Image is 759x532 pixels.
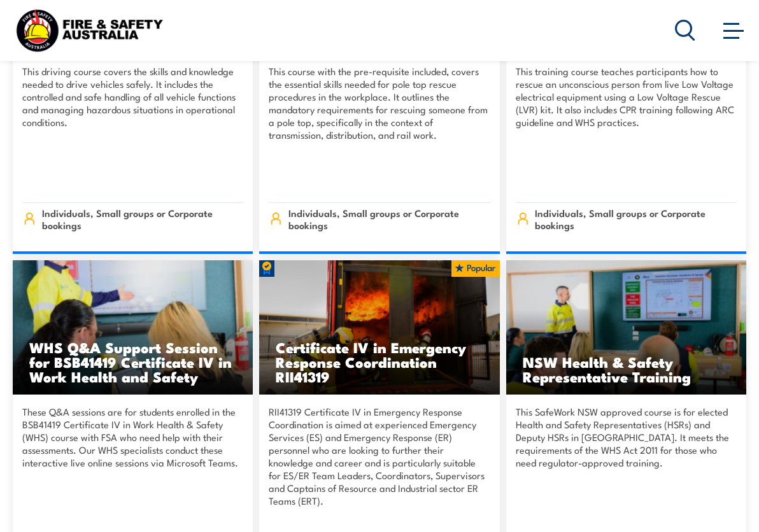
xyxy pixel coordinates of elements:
a: WHS Q&A Support Session for BSB41419 Certificate IV in Work Health and Safety [13,260,253,395]
img: NSW Health & Safety Representative Refresher Training [506,260,746,395]
h3: NSW Health & Safety Representative Training [523,354,730,384]
p: This training course teaches participants how to rescue an unconscious person from live Low Volta... [516,65,737,192]
img: RII41319 Certificate IV in Emergency Response Coordination [259,260,499,395]
span: Individuals, Small groups or Corporate bookings [288,207,490,231]
a: NSW Health & Safety Representative Training [506,260,746,395]
h3: Certificate IV in Emergency Response Coordination RII41319 [276,340,483,384]
p: This course with the pre-requisite included, covers the essential skills needed for pole top resc... [269,65,490,192]
p: This driving course covers the skills and knowledge needed to drive vehicles safely. It includes ... [22,65,243,192]
img: BSB41419 – Certificate IV in Work Health and Safety [13,260,253,395]
span: Individuals, Small groups or Corporate bookings [42,207,244,231]
h3: WHS Q&A Support Session for BSB41419 Certificate IV in Work Health and Safety [29,340,236,384]
span: Individuals, Small groups or Corporate bookings [535,207,737,231]
a: Certificate IV in Emergency Response Coordination RII41319 [259,260,499,395]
